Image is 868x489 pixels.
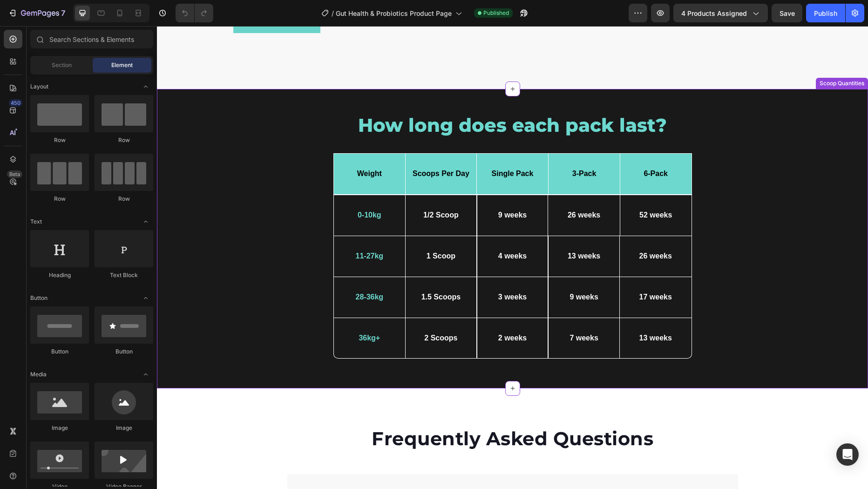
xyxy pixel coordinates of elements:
[95,271,153,279] div: Text Block
[157,26,868,489] iframe: Design area
[130,400,582,426] h2: Frequently Asked Questions
[252,307,316,317] p: 2 Scoops
[392,128,463,168] div: Background Image
[138,214,153,229] span: Toggle open
[189,307,237,317] p: 36kg+
[324,307,388,317] p: 2 weeks
[252,266,316,276] p: 1.5 Scoops
[4,4,69,22] button: 7
[780,9,795,17] span: Save
[323,143,388,153] p: Single Pack
[30,271,89,279] div: Heading
[138,79,153,94] span: Toggle open
[806,4,845,22] button: Publish
[52,61,72,69] span: Section
[95,195,153,203] div: Row
[200,143,225,151] strong: Weight
[681,8,747,18] span: 4 products assigned
[30,217,42,226] span: Text
[466,225,531,235] p: 26 weeks
[336,8,452,18] span: Gut Health & Probiotics Product Page
[836,443,859,466] div: Open Intercom Messenger
[395,225,459,235] p: 13 weeks
[138,291,153,306] span: Toggle open
[95,136,153,144] div: Row
[30,347,89,356] div: Button
[814,8,837,18] div: Publish
[252,143,316,153] p: Scoops Per Day
[772,4,802,22] button: Save
[467,184,531,194] p: 52 weeks
[30,424,89,432] div: Image
[673,4,768,22] button: 4 products assigned
[395,307,459,317] p: 7 weeks
[324,225,388,235] p: 4 weeks
[324,266,388,276] p: 3 weeks
[332,8,334,18] span: /
[95,424,153,432] div: Image
[463,169,535,210] div: Background Image
[61,7,65,19] p: 7
[466,266,531,276] p: 17 weeks
[95,347,153,356] div: Button
[252,225,316,235] p: 1 Scoop
[324,184,388,194] p: 9 weeks
[395,143,460,153] p: 3-Pack
[189,266,237,276] p: 28-36kg
[394,184,460,194] p: 26 weeks
[467,143,531,153] p: 6-Pack
[30,82,48,91] span: Layout
[30,136,89,144] div: Row
[463,128,535,168] div: Background Image
[189,184,237,194] p: 0-10kg
[30,294,47,302] span: Button
[661,53,709,61] div: Scoop Quantities
[252,184,316,194] p: 1/2 Scoop
[176,86,535,112] h2: How long does each pack last?
[483,9,509,17] span: Published
[30,370,47,379] span: Media
[189,225,237,235] p: 11-27kg
[176,4,213,22] div: Undo/Redo
[7,170,22,178] div: Beta
[30,195,89,203] div: Row
[395,266,459,276] p: 9 weeks
[111,61,133,69] span: Element
[138,367,153,382] span: Toggle open
[466,307,531,317] p: 13 weeks
[143,461,397,472] p: WHAT MAKES VITAMALS GUT HEALTH INGREDIENTS SO UNIQUE?
[9,99,22,107] div: 450
[30,30,153,48] input: Search Sections & Elements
